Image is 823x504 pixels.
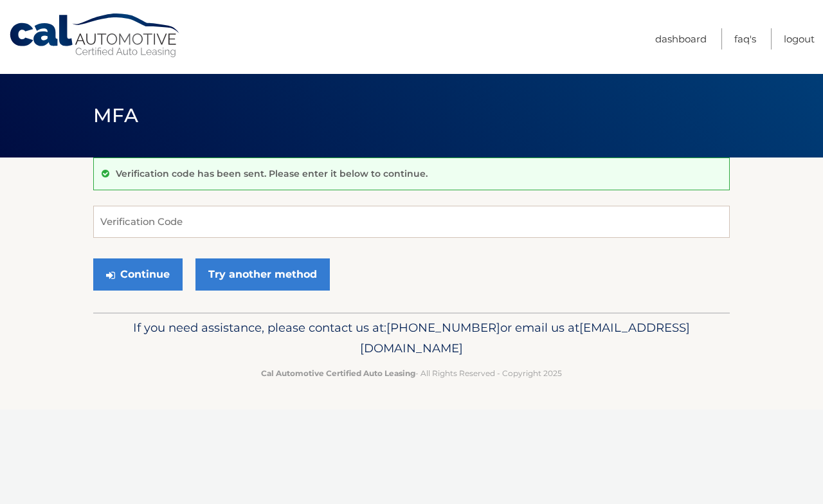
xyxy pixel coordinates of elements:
a: Cal Automotive [8,13,182,59]
span: [EMAIL_ADDRESS][DOMAIN_NAME] [360,320,690,355]
p: Verification code has been sent. Please enter it below to continue. [116,168,428,179]
button: Continue [93,258,183,291]
a: Dashboard [655,28,707,50]
input: Verification Code [93,206,730,238]
a: FAQ's [734,28,756,50]
p: If you need assistance, please contact us at: or email us at [102,318,721,359]
span: [PHONE_NUMBER] [386,320,500,335]
span: MFA [93,104,138,127]
strong: Cal Automotive Certified Auto Leasing [261,368,415,378]
p: - All Rights Reserved - Copyright 2025 [102,366,721,380]
a: Try another method [195,258,330,291]
a: Logout [784,28,815,50]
